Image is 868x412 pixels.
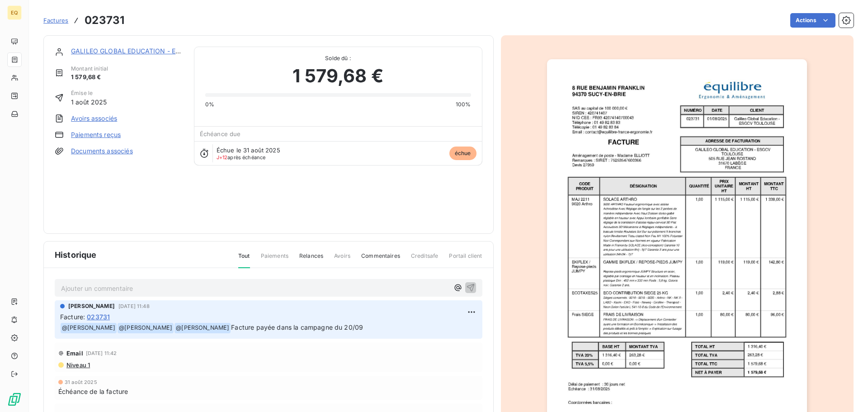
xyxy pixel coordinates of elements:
[71,114,117,123] a: Avoirs associés
[71,65,108,73] span: Montant initial
[87,312,110,322] span: 023731
[7,5,22,20] div: EQ
[66,350,83,357] span: Email
[299,252,323,267] span: Relances
[65,379,97,385] span: 31 août 2025
[71,97,107,107] span: 1 août 2025
[86,350,117,356] span: [DATE] 11:42
[837,381,859,403] iframe: Intercom live chat
[71,147,133,156] a: Documents associés
[456,100,471,109] span: 100%
[43,16,68,25] a: Factures
[71,47,193,55] a: GALILEO GLOBAL EDUCATION - ESGCV
[231,323,363,331] span: Facture payée dans la campagne du 20/09
[66,361,90,369] span: Niveau 1
[200,130,241,137] span: Échéance due
[55,249,97,261] span: Historique
[217,154,228,161] span: J+12
[118,303,150,309] span: [DATE] 11:48
[205,100,214,109] span: 0%
[71,73,108,82] span: 1 579,68 €
[334,252,350,267] span: Avoirs
[411,252,439,267] span: Creditsafe
[85,12,124,28] h3: 023731
[238,252,250,268] span: Tout
[790,13,835,28] button: Actions
[217,155,266,160] span: après échéance
[68,302,115,310] span: [PERSON_NAME]
[292,62,383,90] span: 1 579,68 €
[449,147,476,160] span: échue
[60,312,85,322] span: Facture :
[217,147,280,154] span: Échue le 31 août 2025
[71,130,121,139] a: Paiements reçus
[61,323,117,333] span: @ [PERSON_NAME]
[261,252,288,267] span: Paiements
[43,17,68,24] span: Factures
[361,252,400,267] span: Commentaires
[58,387,128,396] span: Échéance de la facture
[118,323,174,333] span: @ [PERSON_NAME]
[71,89,107,97] span: Émise le
[175,323,231,333] span: @ [PERSON_NAME]
[205,54,471,62] span: Solde dû :
[449,252,482,267] span: Portail client
[7,392,22,407] img: Logo LeanPay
